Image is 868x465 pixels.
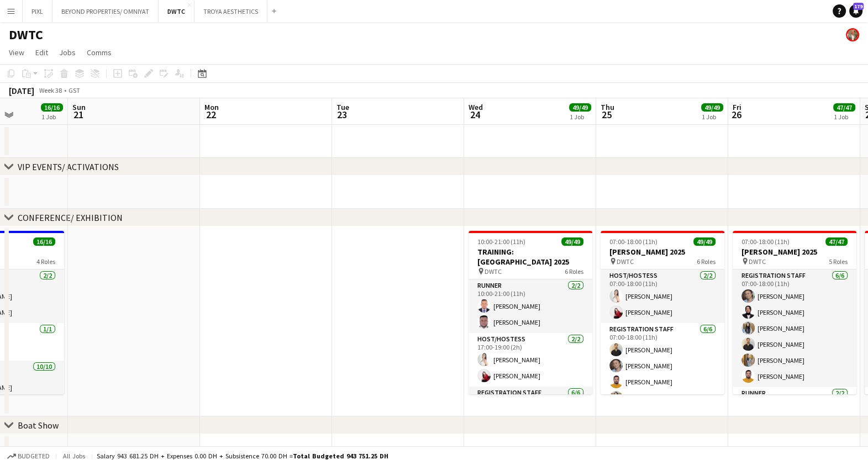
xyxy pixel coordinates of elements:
[36,86,64,94] span: Week 38
[733,231,856,394] app-job-card: 07:00-18:00 (11h)47/47[PERSON_NAME] 2025 DWTC5 RolesRegistration Staff6/607:00-18:00 (11h)[PERSON...
[829,257,848,266] span: 5 Roles
[849,4,862,18] a: 179
[834,113,855,121] div: 1 Job
[41,113,62,121] div: 1 Job
[693,237,716,246] span: 49/49
[159,1,194,22] button: DWTC
[204,102,219,112] span: Mon
[61,452,87,460] span: All jobs
[733,102,741,112] span: Fri
[846,28,859,41] app-user-avatar: Clinton Appel
[9,47,24,57] span: View
[565,267,583,276] span: 6 Roles
[52,1,159,22] button: BEYOND PROPERTIES/ OMNIYAT
[609,237,657,246] span: 07:00-18:00 (11h)
[72,102,86,112] span: Sun
[561,237,583,246] span: 49/49
[485,267,502,276] span: DWTC
[702,113,723,121] div: 1 Job
[733,247,856,257] h3: [PERSON_NAME] 2025
[469,333,592,387] app-card-role: Host/Hostess2/217:00-19:00 (2h)[PERSON_NAME][PERSON_NAME]
[35,47,48,57] span: Edit
[697,257,716,266] span: 6 Roles
[601,231,724,394] app-job-card: 07:00-18:00 (11h)49/49[PERSON_NAME] 2025 DWTC6 RolesHost/Hostess2/207:00-18:00 (11h)[PERSON_NAME]...
[18,452,50,460] span: Budgeted
[18,212,123,223] div: CONFERENCE/ EXHIBITION
[9,27,43,43] h1: DWTC
[18,161,119,172] div: VIP EVENTS/ ACTIVATIONS
[23,1,52,22] button: PIXL
[87,47,112,57] span: Comms
[601,102,614,112] span: Thu
[853,3,864,10] span: 179
[33,237,55,246] span: 16/16
[749,257,766,266] span: DWTC
[825,237,848,246] span: 47/47
[569,103,591,112] span: 49/49
[6,450,51,462] button: Budgeted
[477,237,525,246] span: 10:00-21:00 (11h)
[71,108,86,121] span: 21
[601,247,724,257] h3: [PERSON_NAME] 2025
[59,47,76,57] span: Jobs
[599,108,614,121] span: 25
[335,108,349,121] span: 23
[4,45,29,60] a: View
[601,323,724,441] app-card-role: Registration Staff6/607:00-18:00 (11h)[PERSON_NAME][PERSON_NAME][PERSON_NAME][PERSON_NAME]
[36,257,55,266] span: 4 Roles
[55,45,80,60] a: Jobs
[9,85,34,96] div: [DATE]
[69,86,80,94] div: GST
[41,103,63,112] span: 16/16
[833,103,855,112] span: 47/47
[194,1,267,22] button: TROYA AESTHETICS
[469,102,483,112] span: Wed
[741,237,790,246] span: 07:00-18:00 (11h)
[733,270,856,387] app-card-role: Registration Staff6/607:00-18:00 (11h)[PERSON_NAME][PERSON_NAME][PERSON_NAME][PERSON_NAME][PERSON...
[733,387,856,441] app-card-role: Runner2/2
[18,420,59,431] div: Boat Show
[617,257,634,266] span: DWTC
[203,108,219,121] span: 22
[31,45,52,60] a: Edit
[601,270,724,323] app-card-role: Host/Hostess2/207:00-18:00 (11h)[PERSON_NAME][PERSON_NAME]
[467,108,483,121] span: 24
[731,108,741,121] span: 26
[469,247,592,267] h3: TRAINING: [GEOGRAPHIC_DATA] 2025
[701,103,723,112] span: 49/49
[469,279,592,333] app-card-role: Runner2/210:00-21:00 (11h)[PERSON_NAME][PERSON_NAME]
[97,452,388,460] div: Salary 943 681.25 DH + Expenses 0.00 DH + Subsistence 70.00 DH =
[570,113,591,121] div: 1 Job
[336,102,349,112] span: Tue
[82,45,116,60] a: Comms
[469,231,592,394] app-job-card: 10:00-21:00 (11h)49/49TRAINING: [GEOGRAPHIC_DATA] 2025 DWTC6 RolesRunner2/210:00-21:00 (11h)[PERS...
[293,452,388,460] span: Total Budgeted 943 751.25 DH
